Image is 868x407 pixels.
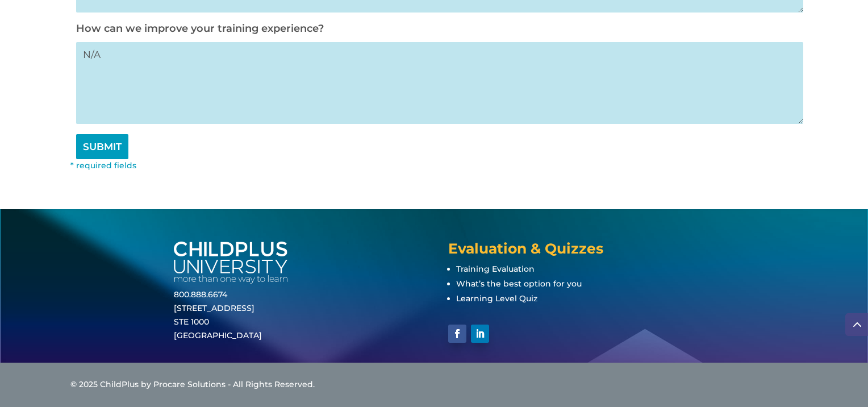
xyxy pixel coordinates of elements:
[174,242,287,284] img: white-cpu-wordmark
[448,242,694,261] h4: Evaluation & Quizzes
[174,289,227,300] a: 800.888.6674
[76,134,128,159] input: SUBMIT
[174,303,262,340] a: [STREET_ADDRESS]STE 1000[GEOGRAPHIC_DATA]
[70,160,136,171] font: * required fields
[456,293,537,304] a: Learning Level Quiz
[471,325,489,343] a: Follow on LinkedIn
[70,378,798,392] div: © 2025 ChildPlus by Procare Solutions - All Rights Reserved.
[448,325,466,343] a: Follow on Facebook
[76,22,324,35] label: How can we improve your training experience?
[456,264,535,274] a: Training Evaluation
[456,279,582,289] a: What’s the best option for you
